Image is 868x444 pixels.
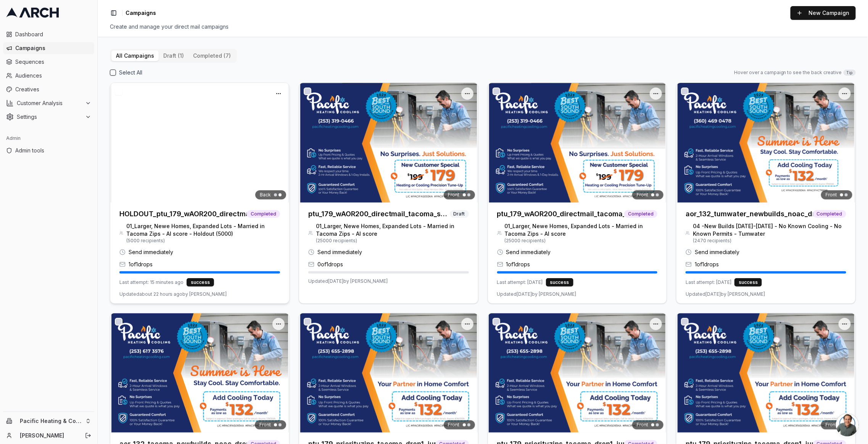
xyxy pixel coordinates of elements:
span: Front [448,192,460,198]
span: 1 of 1 drops [506,261,530,268]
span: Front [826,422,837,428]
button: All Campaigns [111,50,159,61]
div: Create and manage your direct mail campaigns [110,23,856,31]
a: Campaigns [3,42,94,54]
button: Pacific Heating & Cooling [3,415,94,427]
span: 01_Larger, Newe Homes, Expanded Lots - Married in Tacoma Zips - AI score [316,222,469,238]
button: Log out [83,430,93,441]
span: Updated [DATE] by [PERSON_NAME] [686,291,765,297]
span: 0 of 1 drops [317,261,343,268]
img: Front creative for aor_132_tumwater_newbuilds_noac_drop1 [676,83,855,203]
a: [PERSON_NAME] [20,432,77,439]
span: Back [260,192,271,198]
img: Front creative for ptu_179_wAOR200_directmail_tacoma_sept2025 [488,83,667,203]
a: Creatives [3,83,94,96]
a: Admin tools [3,144,94,157]
img: Front creative for ptu_179_wAOR200_directmail_tacoma_sept2025 (Copy) [299,83,478,203]
span: Updated about 22 hours ago by [PERSON_NAME] [119,291,227,297]
span: Campaigns [15,44,91,52]
span: 1 of 1 drops [129,261,153,268]
span: 01_Larger, Newe Homes, Expanded Lots - Married in Tacoma Zips - AI score [505,222,658,238]
span: Hover over a campaign to see the back creative [734,70,842,76]
img: Front creative for ptu_179_priorityzips_tacoma_drop1_june2025_01 [299,313,478,433]
span: Pacific Heating & Cooling [20,418,82,425]
img: Back creative for HOLDOUT_ptu_179_wAOR200_directmail_tacoma_sept2025 [110,83,289,203]
span: Dashboard [15,31,91,38]
span: Completed [624,210,657,218]
span: Customer Analysis [17,99,82,107]
a: Audiences [3,70,94,82]
label: Select All [119,69,142,76]
span: Tip [844,70,856,76]
span: Send immediately [506,248,551,256]
span: Front [637,422,648,428]
button: Settings [3,111,94,123]
button: draft (1) [159,50,188,61]
div: success [734,278,762,287]
h3: aor_132_tumwater_newbuilds_noac_drop1 [686,209,813,219]
span: Campaigns [126,9,156,17]
span: Front [259,422,271,428]
span: ( 25000 recipients) [316,238,469,244]
span: 04 -New Builds [DATE]-[DATE] - No Known Cooling - No Known Permits - Tumwater [693,222,846,238]
span: Last attempt: [DATE] [497,279,543,285]
div: success [546,278,573,287]
button: completed (7) [188,50,235,61]
span: Admin tools [15,147,91,154]
span: Front [826,192,837,198]
nav: breadcrumb [126,9,156,17]
img: Front creative for ptu_179_priorityzips_tacoma_drop1_june2025_03 [676,313,855,433]
span: ( 2470 recipients) [693,238,846,244]
span: Updated [DATE] by [PERSON_NAME] [497,291,577,297]
h3: ptu_179_wAOR200_directmail_tacoma_sept2025 (Copy) [308,209,450,219]
div: success [187,278,214,287]
span: Creatives [15,86,91,93]
span: Completed [247,210,280,218]
h3: ptu_179_wAOR200_directmail_tacoma_sept2025 [497,209,625,219]
span: Send immediately [129,248,173,256]
span: Draft [450,210,469,218]
a: Dashboard [3,28,94,41]
div: Open chat [836,413,859,436]
h3: HOLDOUT_ptu_179_wAOR200_directmail_tacoma_sept2025 [119,209,247,219]
span: Sequences [15,58,91,66]
div: Admin [3,132,94,144]
span: Front [637,192,648,198]
span: Completed [813,210,846,218]
button: New Campaign [791,6,856,20]
span: ( 5000 recipients) [126,238,280,244]
span: Settings [17,113,82,121]
img: Front creative for aor_132_tacoma_newbuilds_noac_drop1 [110,313,289,433]
span: 01_Larger, Newe Homes, Expanded Lots - Married in Tacoma Zips - AI score - Holdout (5000) [126,222,280,238]
span: Audiences [15,72,91,79]
span: Send immediately [695,248,739,256]
span: Last attempt: 15 minutes ago [119,279,184,285]
span: Send immediately [317,248,362,256]
img: Front creative for ptu_179_priorityzips_tacoma_drop1_june2025_02 [488,313,667,433]
span: Updated [DATE] by [PERSON_NAME] [308,278,388,284]
span: ( 25000 recipients) [505,238,658,244]
span: Last attempt: [DATE] [686,279,731,285]
a: Sequences [3,56,94,68]
button: Customer Analysis [3,97,94,109]
span: 1 of 1 drops [695,261,719,268]
span: Front [448,422,460,428]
